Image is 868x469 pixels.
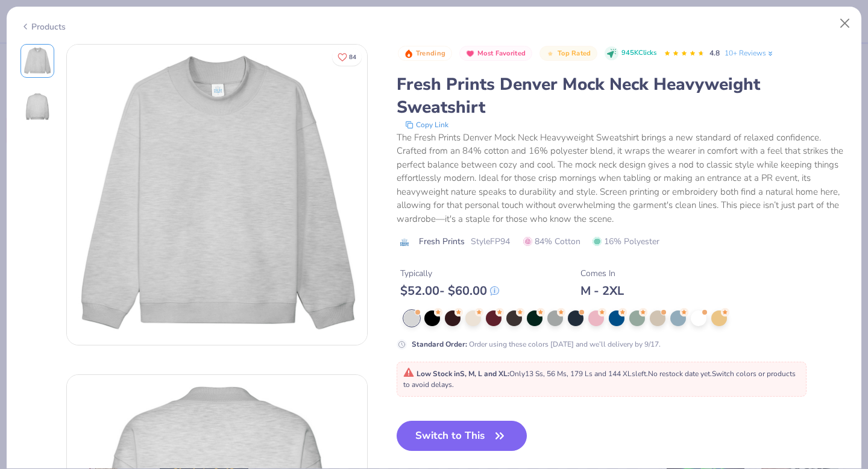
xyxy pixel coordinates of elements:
[709,48,720,58] span: 4.8
[580,283,624,298] div: M - 2XL
[419,235,465,248] span: Fresh Prints
[404,49,414,58] img: Trending sort
[332,48,362,66] button: Like
[412,339,467,349] strong: Standard Order :
[664,44,705,63] div: 4.8 Stars
[459,46,532,61] button: Badge Button
[23,46,52,75] img: Front
[471,235,510,248] span: Style FP94
[400,283,499,298] div: $ 52.00 - $ 60.00
[67,45,367,345] img: Front
[397,131,848,226] div: The Fresh Prints Denver Mock Neck Heavyweight Sweatshirt brings a new standard of relaxed confide...
[834,12,857,35] button: Close
[416,50,445,57] span: Trending
[621,48,656,58] span: 945K Clicks
[412,339,661,350] div: Order using these colors [DATE] and we’ll delivery by 9/17.
[417,369,509,379] strong: Low Stock in S, M, L and XL :
[403,369,796,389] span: Only 13 Ss, 56 Ms, 179 Ls and 144 XLs left. Switch colors or products to avoid delays.
[546,49,555,58] img: Top Rated sort
[401,119,452,131] button: copy to clipboard
[725,48,775,58] a: 10+ Reviews
[20,20,66,33] div: Products
[465,49,475,58] img: Most Favorited sort
[349,54,356,60] span: 84
[397,238,413,247] img: brand logo
[580,267,624,280] div: Comes In
[400,267,499,280] div: Typically
[523,235,580,248] span: 84% Cotton
[477,50,526,57] span: Most Favorited
[398,46,452,61] button: Badge Button
[648,369,712,379] span: No restock date yet.
[558,50,591,57] span: Top Rated
[539,46,597,61] button: Badge Button
[397,73,848,119] div: Fresh Prints Denver Mock Neck Heavyweight Sweatshirt
[397,421,527,451] button: Switch to This
[593,235,659,248] span: 16% Polyester
[23,92,52,121] img: Back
